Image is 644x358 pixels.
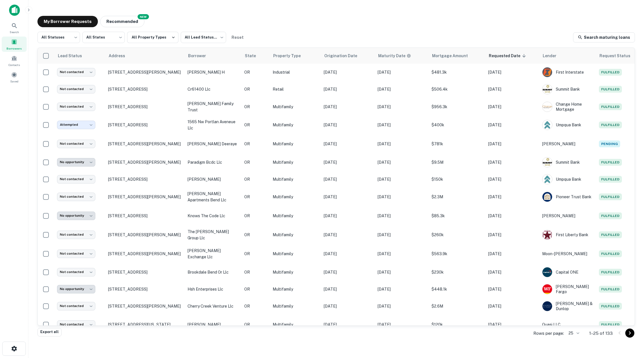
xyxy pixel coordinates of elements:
[82,30,125,45] div: All States
[108,213,182,218] p: [STREET_ADDRESS]
[57,121,95,129] div: Attempted
[244,303,267,309] p: OR
[100,16,144,27] button: Recommended
[542,157,552,167] img: picture
[273,122,318,128] p: Multifamily
[9,63,20,67] span: Contacts
[542,284,552,294] img: picture
[2,53,27,68] a: Contacts
[108,87,182,92] p: [STREET_ADDRESS]
[489,52,528,59] span: Requested Date
[533,330,564,337] p: Rows per page:
[245,52,263,59] span: State
[188,229,239,241] p: the [PERSON_NAME] group llc
[324,213,372,219] p: [DATE]
[542,157,593,167] div: Summit Bank
[108,287,182,292] p: [STREET_ADDRESS]
[7,46,22,51] span: Borrowers
[108,122,182,127] p: [STREET_ADDRESS]
[108,322,182,327] p: [STREET_ADDRESS][US_STATE]
[432,213,483,219] p: $85.3k
[188,303,239,309] p: cherry creek venture llc
[273,321,318,328] p: Multifamily
[429,48,485,64] th: Mortgage Amount
[244,194,267,200] p: OR
[108,194,182,199] p: [STREET_ADDRESS][PERSON_NAME]
[57,103,95,111] div: Not contacted
[57,193,95,201] div: Not contacted
[378,53,411,59] div: Maturity dates displayed may be estimated. Please contact the lender for the most accurate maturi...
[58,52,89,59] span: Lead Status
[2,37,27,52] a: Borrowers
[57,175,95,183] div: Not contacted
[324,69,372,75] p: [DATE]
[488,69,536,75] p: [DATE]
[244,104,267,110] p: OR
[108,270,182,275] p: [STREET_ADDRESS]
[109,52,132,59] span: Address
[542,102,552,112] img: picture
[188,69,239,75] p: [PERSON_NAME] h
[37,16,98,27] button: My Borrower Requests
[488,232,536,238] p: [DATE]
[378,53,418,59] span: Maturity dates displayed may be estimated. Please contact the lender for the most accurate maturi...
[378,303,426,309] p: [DATE]
[57,140,95,148] div: Not contacted
[539,48,596,64] th: Lender
[432,52,475,59] span: Mortgage Amount
[324,176,372,182] p: [DATE]
[599,231,622,238] span: Fulfilled
[432,251,483,257] p: $563.9k
[485,48,539,64] th: Requested Date
[108,304,182,309] p: [STREET_ADDRESS][PERSON_NAME]
[542,251,593,257] p: Moon-[PERSON_NAME]
[599,212,622,219] span: Fulfilled
[324,194,372,200] p: [DATE]
[324,251,372,257] p: [DATE]
[2,20,27,35] a: Search
[542,102,593,112] div: Change Home Mortgage
[108,70,182,75] p: [STREET_ADDRESS][PERSON_NAME]
[432,232,483,238] p: $260k
[244,69,267,75] p: OR
[108,177,182,182] p: [STREET_ADDRESS]
[244,269,267,275] p: OR
[324,52,365,59] span: Origination Date
[542,301,593,311] div: [PERSON_NAME] & Dunlop
[273,159,318,165] p: Multifamily
[542,141,593,147] p: [PERSON_NAME]
[542,301,552,311] img: picture
[542,213,593,219] p: [PERSON_NAME]
[188,248,239,260] p: [PERSON_NAME] exchange llc
[273,69,318,75] p: Industrial
[378,176,426,182] p: [DATE]
[378,69,426,75] p: [DATE]
[273,232,318,238] p: Multifamily
[270,48,321,64] th: Property Type
[244,232,267,238] p: OR
[599,140,620,147] span: Pending
[542,284,593,294] div: [PERSON_NAME] Fargo
[108,104,182,109] p: [STREET_ADDRESS]
[273,52,308,59] span: Property Type
[188,101,239,113] p: [PERSON_NAME] family trust
[599,286,622,293] span: Fulfilled
[488,303,536,309] p: [DATE]
[488,104,536,110] p: [DATE]
[324,232,372,238] p: [DATE]
[599,176,622,183] span: Fulfilled
[181,30,226,45] div: All Lead Statuses
[188,176,239,182] p: [PERSON_NAME]
[599,103,622,110] span: Fulfilled
[2,69,27,85] div: Saved
[37,30,80,45] div: All Statuses
[542,67,552,77] img: picture
[108,232,182,237] p: [STREET_ADDRESS][PERSON_NAME]
[127,32,178,43] button: All Property Types
[542,174,593,184] div: Umpqua Bank
[599,193,622,200] span: Fulfilled
[378,232,426,238] p: [DATE]
[378,321,426,328] p: [DATE]
[324,269,372,275] p: [DATE]
[599,86,622,93] span: Fulfilled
